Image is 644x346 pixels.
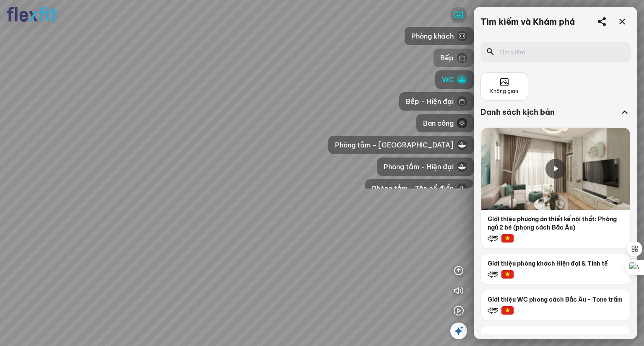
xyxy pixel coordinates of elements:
p: Giới thiệu phòng khách Hiện đại & Tinh tế [481,254,630,268]
img: icon [457,118,467,128]
input: Tìm kiếm [499,48,617,57]
div: Danh sách kịch bản [480,107,619,117]
img: logo [7,7,57,22]
p: Giới thiệu WC phong cách Bắc Âu - Tone trầm [481,290,630,304]
img: icon [457,96,467,106]
img: lang-vn.png [501,306,514,315]
img: icon [457,140,467,150]
span: Ban công [423,118,454,128]
img: icon [457,162,467,172]
span: Bếp [440,53,454,63]
span: Bếp - Hiện đại [406,96,454,106]
img: icon [457,31,467,41]
img: icon [457,183,467,194]
span: Phòng khách [411,31,454,41]
img: lang-vn.png [501,270,514,279]
img: icon [457,75,467,85]
div: Danh sách kịch bản [480,107,631,127]
span: WC [442,75,454,85]
img: icon [457,53,467,63]
div: Tìm kiếm và Khám phá [480,17,575,27]
p: Giới thiệu phương án thiết kế nội thất: Phòng ngủ 2 bé (phong cách Bắc Âu) [481,210,630,232]
span: Xem thêm [540,332,571,341]
span: Phòng tắm - [GEOGRAPHIC_DATA] [335,140,454,150]
span: Phòng tắm - Hiện đại [384,162,454,172]
span: Không gian [490,88,518,96]
img: lang-vn.png [501,234,514,243]
span: Phòng tắm - Tân cổ điển [372,183,454,194]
